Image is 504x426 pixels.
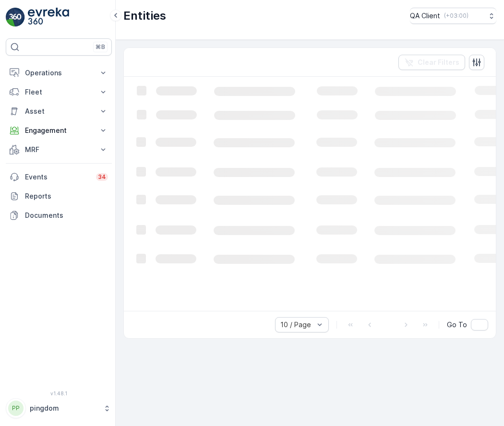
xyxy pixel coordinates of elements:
[96,43,105,51] p: ⌘B
[25,211,108,220] p: Documents
[6,140,112,159] button: MRF
[410,11,440,21] p: QA Client
[444,12,468,20] p: ( +03:00 )
[398,55,465,70] button: Clear Filters
[6,121,112,140] button: Engagement
[30,403,98,413] p: pingdom
[6,167,112,187] a: Events34
[25,126,93,135] p: Engagement
[6,83,112,102] button: Fleet
[25,145,93,154] p: MRF
[6,390,112,396] span: v 1.48.1
[6,187,112,206] a: Reports
[25,68,93,78] p: Operations
[410,8,496,24] button: QA Client(+03:00)
[25,87,93,97] p: Fleet
[25,172,90,182] p: Events
[6,8,25,27] img: logo
[6,102,112,121] button: Asset
[6,398,112,418] button: PPpingdom
[98,173,106,181] p: 34
[8,401,24,416] div: PP
[123,8,166,24] p: Entities
[418,58,459,67] p: Clear Filters
[25,191,108,201] p: Reports
[6,63,112,83] button: Operations
[447,320,467,330] span: Go To
[28,8,69,27] img: logo_light-DOdMpM7g.png
[6,206,112,225] a: Documents
[25,106,93,116] p: Asset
